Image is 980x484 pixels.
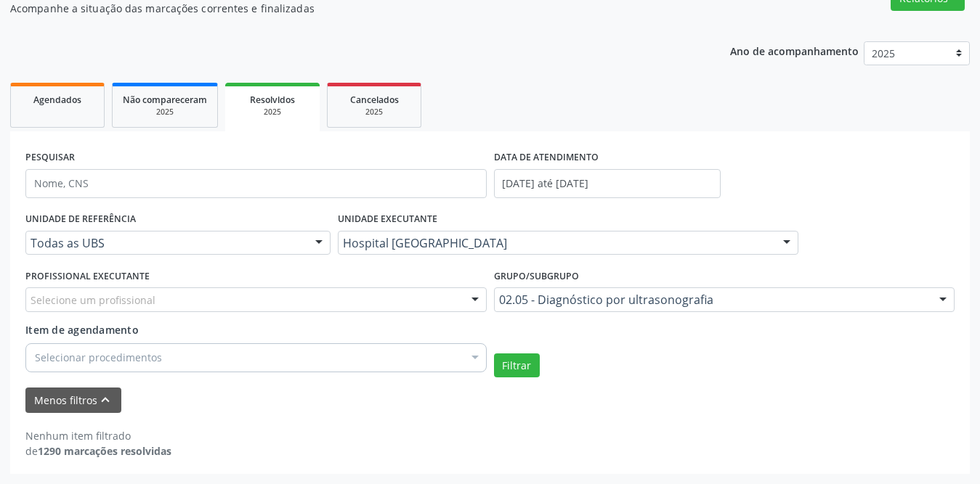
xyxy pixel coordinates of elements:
button: Menos filtroskeyboard_arrow_up [25,387,121,413]
button: Filtrar [494,353,540,378]
p: Ano de acompanhamento [730,41,859,60]
span: Selecione um profissional [31,292,155,308]
i: keyboard_arrow_up [97,392,113,408]
label: UNIDADE EXECUTANTE [338,208,437,231]
strong: 1290 marcações resolvidas [38,444,171,458]
span: Agendados [33,94,81,106]
label: DATA DE ATENDIMENTO [494,147,599,169]
span: Item de agendamento [25,323,139,337]
input: Selecione um intervalo [494,169,721,198]
div: 2025 [338,107,410,118]
label: Grupo/Subgrupo [494,265,579,287]
span: Não compareceram [123,94,207,106]
p: Acompanhe a situação das marcações correntes e finalizadas [10,1,682,16]
span: Todas as UBS [31,236,301,250]
span: Resolvidos [250,94,295,106]
input: Nome, CNS [25,169,487,198]
div: Nenhum item filtrado [25,428,171,443]
label: PROFISSIONAL EXECUTANTE [25,265,150,287]
label: UNIDADE DE REFERÊNCIA [25,208,136,231]
span: Cancelados [350,94,399,106]
span: Selecionar procedimentos [35,350,162,365]
label: PESQUISAR [25,147,75,169]
span: 02.05 - Diagnóstico por ultrasonografia [499,292,926,307]
div: de [25,443,171,459]
div: 2025 [123,107,207,118]
div: 2025 [235,107,309,118]
span: Hospital [GEOGRAPHIC_DATA] [343,236,769,250]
